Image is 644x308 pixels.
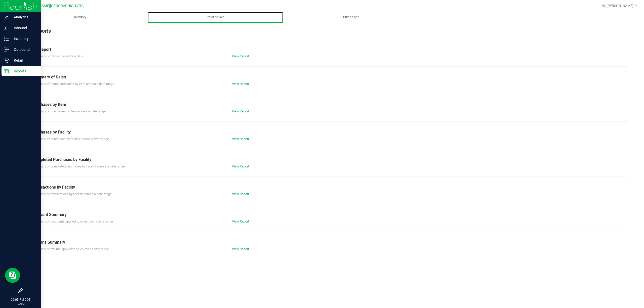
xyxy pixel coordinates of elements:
span: Summary of purchases by item across a date range [32,109,106,113]
a: View Report [232,109,249,113]
inline-svg: Analytics [4,15,9,20]
inline-svg: Reports [4,69,9,74]
a: View Report [232,247,249,251]
span: Summary of purchases by facility across a date range [32,137,109,141]
div: Till Report [32,47,624,53]
inline-svg: Inbound [4,25,9,30]
p: Reports [9,68,39,74]
span: Ft [PERSON_NAME][GEOGRAPHIC_DATA] [18,4,85,8]
a: Inventory [12,12,148,23]
div: Purchases by Item [32,102,624,108]
span: Summary of returns applied to sales over a date range [32,247,109,251]
div: Purchases by Facility [32,129,624,135]
p: Outbound [9,47,39,53]
span: Purchasing [336,15,366,20]
inline-svg: Retail [4,58,9,63]
span: Summary of transactions by facility across a date range [32,192,112,196]
span: Summary of completed purchases by facility across a date range [32,164,125,168]
p: Inbound [9,25,39,31]
a: View Report [232,164,249,168]
span: Summary of transactions for all tills [32,54,83,58]
p: 02:05 PM CDT [2,297,39,302]
span: Summary of discounts applied to sales over a date range [32,219,113,223]
p: [DATE] [2,302,39,306]
p: Inventory [9,36,39,42]
span: Hi, [PERSON_NAME]! [602,4,634,8]
a: View Report [232,219,249,223]
div: Completed Purchases by Facility [32,157,624,163]
p: Retail [9,57,39,63]
span: Inventory [67,15,93,20]
div: Returns Summary [32,239,624,245]
a: Point of Sale [148,12,283,23]
a: View Report [232,137,249,141]
span: Point of Sale [200,15,231,20]
p: Analytics [9,14,39,20]
inline-svg: Inventory [4,36,9,41]
div: POS Reports [22,27,634,39]
a: View Report [232,54,249,58]
iframe: Resource center [5,268,20,283]
div: Summary of Sales [32,74,624,80]
inline-svg: Outbound [4,47,9,52]
div: Transactions by Facility [32,184,624,190]
a: Purchasing [283,12,419,23]
div: Discount Summary [32,212,624,218]
a: View Report [232,192,249,196]
span: Summary of completed sales by item across a date range [32,82,114,86]
a: View Report [232,82,249,86]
